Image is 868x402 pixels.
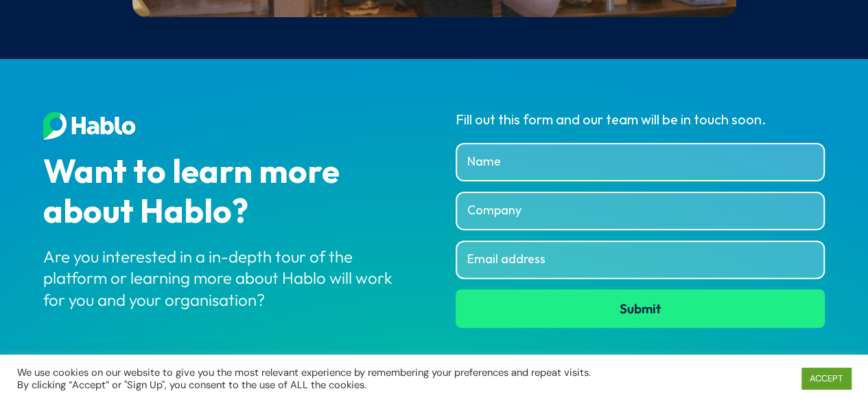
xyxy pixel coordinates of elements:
div: Are you interested in a in-depth tour of the platform or learning more about Hablo will work for ... [43,246,412,311]
input: Email address [456,241,825,279]
div: Want to learn more about Hablo? [43,153,412,232]
div: Fill out this form and our team will be in touch soon. [456,111,825,129]
input: Name [456,143,825,181]
button: Submit [456,289,825,328]
div: We use cookies on our website to give you the most relevant experience by remembering your prefer... [17,366,601,391]
a: ACCEPT [801,368,851,389]
img: Hablo Footer Logo White [43,111,136,139]
input: Company [456,192,825,230]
